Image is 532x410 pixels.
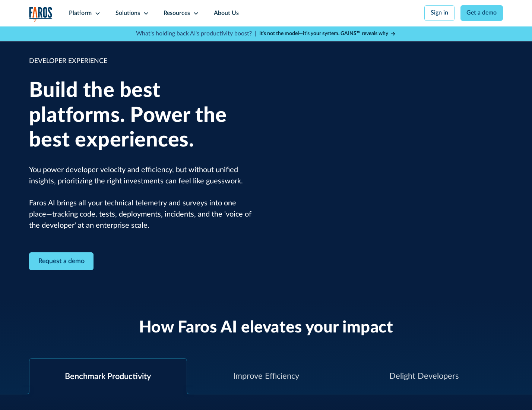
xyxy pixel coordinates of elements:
[389,370,459,382] div: Delight Developers
[29,165,255,231] p: You power developer velocity and efficiency, but without unified insights, prioritizing the right...
[29,252,94,271] a: Contact Modal
[69,9,92,18] div: Platform
[259,31,388,36] strong: It’s not the model—it’s your system. GAINS™ reveals why
[29,78,255,153] h1: Build the best platforms. Power the best experiences.
[139,318,393,338] h2: How Faros AI elevates your impact
[115,9,140,18] div: Solutions
[65,370,151,383] div: Benchmark Productivity
[136,29,256,38] p: What's holding back AI's productivity boost? |
[29,56,255,66] div: DEVELOPER EXPERIENCE
[259,30,396,38] a: It’s not the model—it’s your system. GAINS™ reveals why
[424,5,455,21] a: Sign in
[460,5,503,21] a: Get a demo
[29,7,53,22] a: home
[29,7,53,22] img: Logo of the analytics and reporting company Faros.
[164,9,190,18] div: Resources
[233,370,299,382] div: Improve Efficiency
